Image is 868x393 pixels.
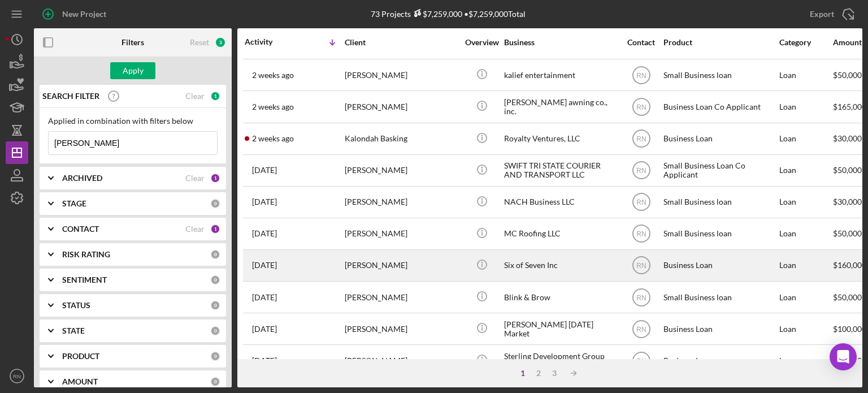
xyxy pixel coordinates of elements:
[515,369,531,378] div: 1
[62,250,110,259] b: RISK RATING
[252,325,277,334] time: 2025-07-30 01:07
[663,346,776,375] div: Business Loan
[121,38,144,47] b: Filters
[663,38,776,47] div: Product
[62,224,99,234] b: CONTACT
[810,3,834,25] div: Export
[210,326,220,336] div: 0
[48,116,218,126] div: Applied in combination with filters below
[833,70,862,80] span: $50,000
[663,92,776,122] div: Business Loan Co Applicant
[663,124,776,154] div: Business Loan
[504,219,617,249] div: MC Roofing LLC
[210,224,220,234] div: 1
[779,60,832,90] div: Loan
[504,187,617,217] div: NACH Business LLC
[345,38,458,47] div: Client
[62,352,99,361] b: PRODUCT
[62,275,107,284] b: SENTIMENT
[461,38,503,47] div: Overview
[371,9,526,19] div: 73 Projects • $7,259,000 Total
[34,3,118,25] button: New Project
[663,187,776,217] div: Small Business loan
[215,37,226,48] div: 3
[663,251,776,280] div: Business Loan
[833,133,862,143] span: $30,000
[779,156,832,185] div: Loan
[833,197,862,206] span: $30,000
[779,346,832,375] div: Loan
[504,282,617,312] div: Blink & Brow
[833,165,862,175] span: $50,000
[245,37,294,46] div: Activity
[779,92,832,122] div: Loan
[62,377,98,386] b: AMOUNT
[779,314,832,344] div: Loan
[531,369,546,378] div: 2
[252,71,294,80] time: 2025-09-04 09:57
[636,103,646,111] text: RN
[546,369,562,378] div: 3
[779,38,832,47] div: Category
[252,102,294,111] time: 2025-09-03 14:06
[42,92,99,101] b: SEARCH FILTER
[636,135,646,143] text: RN
[636,293,646,301] text: RN
[830,343,857,370] div: Open Intercom Messenger
[345,156,458,185] div: [PERSON_NAME]
[504,38,617,47] div: Business
[252,229,277,238] time: 2025-08-11 19:33
[636,198,646,206] text: RN
[779,219,832,249] div: Loan
[252,356,277,365] time: 2025-07-29 18:17
[6,365,28,387] button: RN
[636,357,646,365] text: RN
[663,314,776,344] div: Business Loan
[798,3,862,25] button: Export
[833,228,862,238] span: $50,000
[210,275,220,285] div: 0
[62,3,106,25] div: New Project
[833,292,862,302] span: $50,000
[779,282,832,312] div: Loan
[62,326,85,335] b: STATE
[62,301,90,310] b: STATUS
[779,187,832,217] div: Loan
[504,92,617,122] div: [PERSON_NAME] awning co., inc.
[345,251,458,280] div: [PERSON_NAME]
[345,60,458,90] div: [PERSON_NAME]
[504,314,617,344] div: [PERSON_NAME] [DATE] Market
[345,314,458,344] div: [PERSON_NAME]
[210,300,220,310] div: 0
[252,166,277,175] time: 2025-08-20 00:14
[62,174,102,183] b: ARCHIVED
[252,293,277,302] time: 2025-07-31 00:49
[636,167,646,175] text: RN
[663,60,776,90] div: Small Business loan
[345,92,458,122] div: [PERSON_NAME]
[185,92,205,101] div: Clear
[210,198,220,209] div: 0
[62,199,86,208] b: STAGE
[210,173,220,183] div: 1
[13,373,21,379] text: RN
[110,62,155,79] button: Apply
[345,124,458,154] div: Kalondah Basking
[190,38,209,47] div: Reset
[833,102,866,111] span: $165,000
[636,71,646,79] text: RN
[504,346,617,375] div: Sterling Development Group and Associates
[345,187,458,217] div: [PERSON_NAME]
[123,62,144,79] div: Apply
[636,262,646,270] text: RN
[210,249,220,260] div: 0
[185,224,205,234] div: Clear
[636,230,646,238] text: RN
[663,282,776,312] div: Small Business loan
[345,282,458,312] div: [PERSON_NAME]
[779,251,832,280] div: Loan
[252,134,294,143] time: 2025-09-02 21:43
[345,219,458,249] div: [PERSON_NAME]
[185,174,205,183] div: Clear
[504,60,617,90] div: kalief entertainment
